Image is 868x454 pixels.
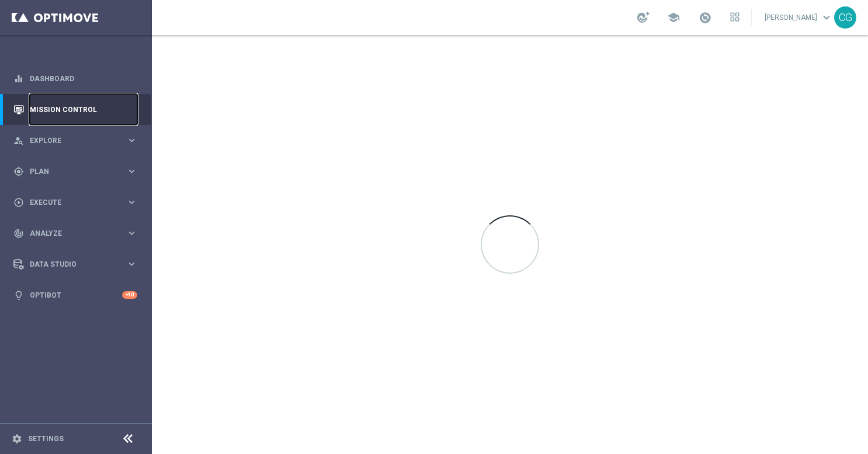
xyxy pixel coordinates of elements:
[13,198,138,207] button: play_circle_outline Execute keyboard_arrow_right
[13,166,126,177] div: Plan
[13,290,24,301] i: lightbulb
[30,261,126,268] span: Data Studio
[30,63,137,94] a: Dashboard
[30,199,126,206] span: Execute
[126,197,137,208] i: keyboard_arrow_right
[30,280,122,310] a: Optibot
[13,259,126,270] div: Data Studio
[13,105,138,114] button: Mission Control
[763,9,834,26] a: [PERSON_NAME]keyboard_arrow_down
[28,435,64,442] a: Settings
[126,228,137,239] i: keyboard_arrow_right
[667,11,680,24] span: school
[126,135,137,146] i: keyboard_arrow_right
[13,94,137,125] div: Mission Control
[13,135,24,146] i: person_search
[13,229,138,238] button: track_changes Analyze keyboard_arrow_right
[13,197,24,208] i: play_circle_outline
[13,74,24,84] i: equalizer
[13,63,137,94] div: Dashboard
[13,291,138,300] button: lightbulb Optibot +10
[13,74,138,83] button: equalizer Dashboard
[13,166,24,177] i: gps_fixed
[30,94,137,125] a: Mission Control
[13,136,138,145] button: person_search Explore keyboard_arrow_right
[30,230,126,237] span: Analyze
[122,291,137,299] div: +10
[30,137,126,144] span: Explore
[13,280,137,310] div: Optibot
[13,197,126,208] div: Execute
[13,228,126,239] div: Analyze
[13,167,138,176] button: gps_fixed Plan keyboard_arrow_right
[820,11,833,24] span: keyboard_arrow_down
[126,166,137,177] i: keyboard_arrow_right
[13,228,24,239] i: track_changes
[12,434,22,444] i: settings
[30,168,126,175] span: Plan
[13,260,138,269] button: Data Studio keyboard_arrow_right
[834,6,856,29] div: CG
[126,259,137,270] i: keyboard_arrow_right
[13,135,126,146] div: Explore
